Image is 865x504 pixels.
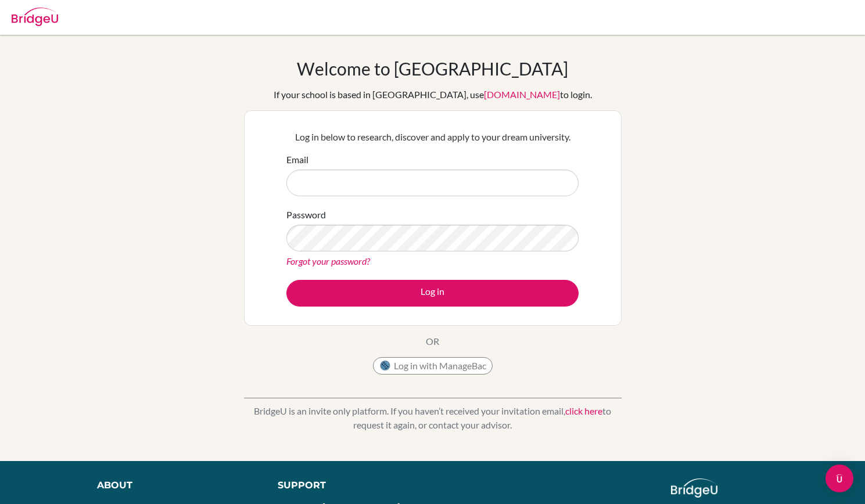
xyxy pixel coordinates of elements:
[373,357,493,375] button: Log in with ManageBac
[297,58,568,79] h1: Welcome to [GEOGRAPHIC_DATA]
[671,478,718,498] img: logo_white@2x-f4f0deed5e89b7ecb1c2cc34c3e3d731f90f0f143d5ea2071677605dd97b5244.png
[286,153,308,167] label: Email
[484,89,560,100] a: [DOMAIN_NAME]
[12,8,58,26] img: Bridge-U
[825,465,853,492] div: Open Intercom Messenger
[426,334,439,348] p: OR
[274,88,592,102] div: If your school is based in [GEOGRAPHIC_DATA], use to login.
[278,478,421,492] div: Support
[244,404,622,432] p: BridgeU is an invite only platform. If you haven’t received your invitation email, to request it ...
[286,130,579,144] p: Log in below to research, discover and apply to your dream university.
[565,405,602,416] a: click here
[286,208,326,222] label: Password
[286,280,579,307] button: Log in
[97,478,252,492] div: About
[286,255,370,267] a: Forgot your password?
